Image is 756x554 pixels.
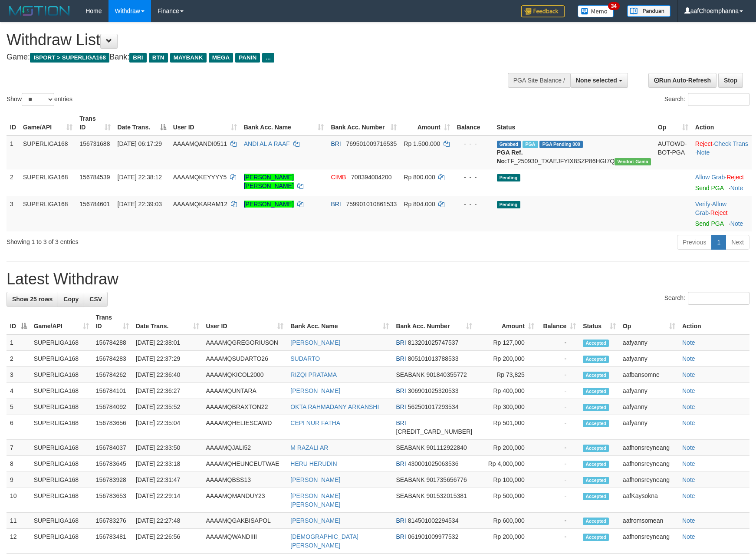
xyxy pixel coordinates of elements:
[89,296,102,303] span: CSV
[400,111,453,135] th: Amount: activate to sort column ascending
[7,270,749,288] h1: Latest Withdraw
[619,456,679,472] td: aafhonsreyneang
[619,351,679,367] td: aafyanny
[7,456,30,472] td: 8
[30,529,92,554] td: SUPERLIGA168
[203,367,287,383] td: AAAAMQKICOL2000
[262,53,274,63] span: ...
[240,111,328,135] th: Bank Acc. Name: activate to sort column ascending
[682,419,695,426] a: Note
[132,415,203,440] td: [DATE] 22:35:04
[619,415,679,440] td: aafyanny
[718,73,743,88] a: Stop
[538,399,579,415] td: -
[408,533,459,540] span: Copy 061901009977532 to clipboard
[408,460,459,467] span: Copy 430001025063536 to clipboard
[695,174,725,181] a: Allow Grab
[714,140,748,147] a: Check Trans
[30,310,92,334] th: Game/API: activate to sort column ascending
[730,185,743,191] a: Note
[682,403,695,410] a: Note
[129,53,146,63] span: BRI
[92,383,132,399] td: 156784101
[476,415,538,440] td: Rp 501,000
[476,529,538,554] td: Rp 200,000
[583,388,609,395] span: Accepted
[426,476,467,483] span: Copy 901735656776 to clipboard
[244,201,294,208] a: [PERSON_NAME]
[396,371,424,378] span: SEABANK
[682,460,695,467] a: Note
[664,292,749,305] label: Search:
[244,174,294,189] a: [PERSON_NAME] [PERSON_NAME]
[538,351,579,367] td: -
[173,201,227,208] span: AAAAMQKARAM12
[695,140,713,147] a: Reject
[682,476,695,483] a: Note
[170,111,240,135] th: User ID: activate to sort column ascending
[290,492,340,508] a: [PERSON_NAME] [PERSON_NAME]
[583,404,609,411] span: Accepted
[408,403,459,410] span: Copy 562501017293534 to clipboard
[30,472,92,488] td: SUPERLIGA168
[508,73,570,88] div: PGA Site Balance /
[454,111,493,135] th: Balance
[132,513,203,529] td: [DATE] 22:27:48
[7,53,495,62] h4: Game: Bank:
[497,201,520,208] span: Pending
[392,310,476,334] th: Bank Acc. Number: activate to sort column ascending
[476,488,538,513] td: Rp 500,000
[619,399,679,415] td: aafyanny
[654,111,692,135] th: Op: activate to sort column ascending
[63,296,79,303] span: Copy
[538,383,579,399] td: -
[695,201,726,216] a: Allow Grab
[203,513,287,529] td: AAAAMQGAKBISAPOL
[583,534,609,541] span: Accepted
[92,415,132,440] td: 156783656
[476,351,538,367] td: Rp 200,000
[682,371,695,378] a: Note
[692,169,752,196] td: ·
[426,492,467,499] span: Copy 901532015381 to clipboard
[22,93,54,106] select: Showentries
[396,460,406,467] span: BRI
[583,340,609,347] span: Accepted
[583,445,609,452] span: Accepted
[648,73,717,88] a: Run Auto-Refresh
[619,513,679,529] td: aafromsomean
[7,367,30,383] td: 3
[20,135,76,169] td: SUPERLIGA168
[396,428,472,435] span: Copy 154901025949507 to clipboard
[619,367,679,383] td: aafbansomne
[523,141,538,148] span: Marked by aafromsomean
[203,488,287,513] td: AAAAMQMANDUY23
[12,296,53,303] span: Show 25 rows
[710,209,728,216] a: Reject
[619,383,679,399] td: aafyanny
[290,403,379,410] a: OKTA RAHMADANY ARKANSHI
[79,201,110,208] span: 156784601
[579,310,619,334] th: Status: activate to sort column ascending
[331,201,341,208] span: BRI
[76,111,114,135] th: Trans ID: activate to sort column ascending
[583,356,609,363] span: Accepted
[677,235,712,250] a: Previous
[538,310,579,334] th: Balance: activate to sort column ascending
[290,339,340,346] a: [PERSON_NAME]
[396,517,406,524] span: BRI
[170,53,207,63] span: MAYBANK
[408,517,459,524] span: Copy 814501002294534 to clipboard
[7,440,30,456] td: 7
[7,196,20,231] td: 3
[476,367,538,383] td: Rp 73,825
[331,140,341,147] span: BRI
[203,456,287,472] td: AAAAMQHEUNCEUTWAE
[92,310,132,334] th: Trans ID: activate to sort column ascending
[711,235,726,250] a: 1
[132,529,203,554] td: [DATE] 22:26:56
[7,472,30,488] td: 9
[583,518,609,525] span: Accepted
[7,334,30,351] td: 1
[92,440,132,456] td: 156784037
